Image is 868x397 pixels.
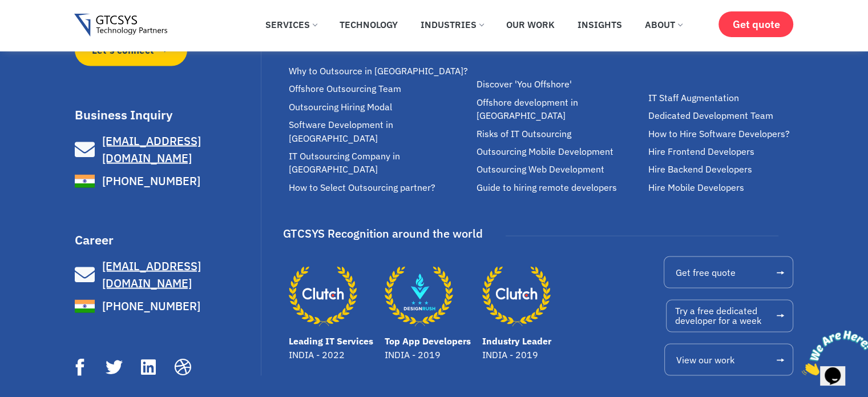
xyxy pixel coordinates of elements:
[75,296,259,316] a: [PHONE_NUMBER]
[675,306,761,326] span: Try a free dedicated developer for a week
[476,181,643,194] a: Guide to hiring remote developers
[331,12,406,37] a: Technology
[289,181,470,194] a: How to Select Outsourcing partner?
[476,96,643,123] a: Offshore development in [GEOGRAPHIC_DATA]
[385,335,471,347] a: Top App Developers
[648,181,800,194] a: Hire Mobile Developers
[5,5,75,50] img: Chat attention grabber
[648,127,800,141] a: How to Hire Software Developers?
[797,326,868,380] iframe: chat widget
[476,127,643,141] a: Risks of IT Outsourcing
[648,145,800,158] a: Hire Frontend Developers
[476,145,613,158] span: Outsourcing Mobile Development
[476,78,643,91] a: Discover 'You Offshore'
[289,82,470,95] a: Offshore Outsourcing Team
[289,348,373,362] p: INDIA - 2022
[476,145,643,158] a: Outsourcing Mobile Development
[289,65,470,78] a: Why to Outsource in [GEOGRAPHIC_DATA]?
[482,262,551,331] a: Industry Leader
[664,256,793,288] a: Get free quote
[476,127,571,141] span: Risks of IT Outsourcing
[676,268,736,277] span: Get free quote
[289,101,392,114] span: Outsourcing Hiring Modal
[664,344,793,376] a: View our work
[289,181,435,194] span: How to Select Outsourcing partner?
[666,300,793,332] a: Try a free dedicateddeveloper for a week
[289,65,468,78] span: Why to Outsource in [GEOGRAPHIC_DATA]?
[75,234,259,246] h3: Career
[648,109,800,122] a: Dedicated Development Team
[648,163,800,176] a: Hire Backend Developers
[385,348,471,362] p: INDIA - 2019
[75,258,259,292] a: [EMAIL_ADDRESS][DOMAIN_NAME]
[482,348,551,362] p: INDIA - 2019
[75,109,259,121] h3: Business Inquiry
[476,78,571,91] span: Discover 'You Offshore'
[289,335,373,347] a: Leading IT Services
[412,12,492,37] a: Industries
[289,118,470,145] a: Software Development in [GEOGRAPHIC_DATA]
[648,145,754,158] span: Hire Frontend Developers
[648,109,773,122] span: Dedicated Development Team
[102,133,201,166] span: [EMAIL_ADDRESS][DOMAIN_NAME]
[289,101,470,114] a: Outsourcing Hiring Modal
[648,127,790,141] span: How to Hire Software Developers?
[648,163,752,176] span: Hire Backend Developers
[289,82,401,95] span: Offshore Outsourcing Team
[676,355,734,364] span: View our work
[99,298,200,315] span: [PHONE_NUMBER]
[75,133,259,167] a: [EMAIL_ADDRESS][DOMAIN_NAME]
[102,258,201,291] span: [EMAIL_ADDRESS][DOMAIN_NAME]
[74,14,167,37] img: Gtcsys logo
[648,91,800,105] a: IT Staff Augmentation
[476,181,616,194] span: Guide to hiring remote developers
[476,163,604,176] span: Outsourcing Web Development
[569,12,631,37] a: Insights
[718,11,793,37] a: Get quote
[636,12,691,37] a: About
[283,223,483,244] div: GTCSYS Recognition around the world
[289,150,470,177] a: IT Outsourcing Company in [GEOGRAPHIC_DATA]
[289,262,357,331] a: Leading IT Services
[482,335,551,347] a: Industry Leader
[648,181,744,194] span: Hire Mobile Developers
[99,173,200,190] span: [PHONE_NUMBER]
[648,91,739,105] span: IT Staff Augmentation
[476,163,643,176] a: Outsourcing Web Development
[732,18,780,30] span: Get quote
[75,171,259,191] a: [PHONE_NUMBER]
[257,12,325,37] a: Services
[385,262,453,331] a: Top App Developers
[498,12,563,37] a: Our Work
